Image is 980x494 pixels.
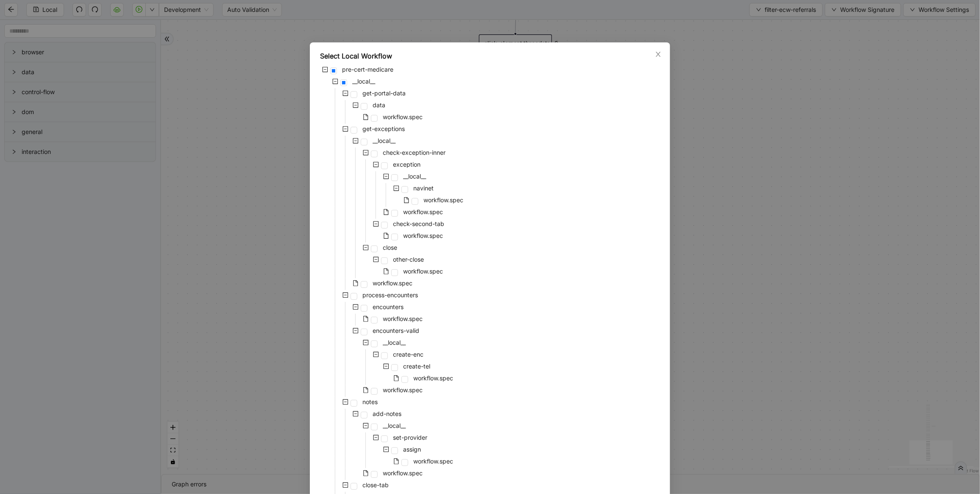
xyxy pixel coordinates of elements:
span: add-notes [373,410,401,417]
span: create-enc [391,349,425,360]
span: minus-square [322,67,328,73]
span: minus-square [353,138,359,144]
span: minus-square [383,173,389,179]
span: get-exceptions [362,125,405,132]
span: workflow.spec [401,266,445,276]
span: exception [391,159,422,170]
span: set-provider [391,433,429,443]
span: navinet [413,184,434,192]
span: minus-square [353,304,359,310]
span: minus-square [363,423,369,429]
span: assign [401,444,423,455]
span: get-portal-data [361,88,407,98]
span: workflow.spec [381,112,424,122]
span: minus-square [373,352,379,357]
span: file [353,280,359,286]
span: encounters-valid [373,327,419,334]
span: other-close [391,254,426,265]
span: encounters [371,302,405,312]
span: minus-square [342,90,348,96]
span: minus-square [373,221,379,227]
span: file [363,114,369,120]
span: workflow.spec [403,232,443,239]
span: process-encounters [361,290,420,300]
span: workflow.spec [413,458,453,465]
span: pre-cert-medicare [340,64,395,75]
span: check-exception-inner [381,148,447,158]
span: file [383,209,389,215]
span: workflow.spec [412,456,455,466]
span: set-provider [393,434,427,441]
span: minus-square [383,363,389,369]
span: workflow.spec [401,207,445,217]
span: minus-square [383,447,389,452]
span: minus-square [373,435,379,441]
div: Select Local Workflow [320,51,660,61]
span: file [363,470,369,476]
span: workflow.spec [383,469,423,477]
span: file [363,316,369,322]
span: workflow.spec [373,279,412,287]
span: pre-cert-medicare [342,66,393,73]
span: file [393,375,399,381]
span: get-portal-data [362,89,406,97]
span: file [404,197,409,203]
span: data [373,101,385,109]
span: workflow.spec [383,386,423,394]
span: assign [403,446,421,453]
span: workflow.spec [371,278,414,288]
span: minus-square [353,328,359,334]
span: minus-square [332,78,338,84]
span: minus-square [342,482,348,488]
span: check-second-tab [393,220,444,227]
span: file [383,268,389,274]
span: workflow.spec [381,385,424,395]
span: minus-square [353,102,359,108]
span: minus-square [373,162,379,167]
button: Close [654,50,663,59]
span: create-tel [403,363,430,370]
span: __local__ [373,137,395,144]
span: minus-square [342,399,348,405]
span: minus-square [373,257,379,262]
span: close [655,51,662,58]
span: workflow.spec [403,208,443,215]
span: workflow.spec [381,468,424,478]
span: process-encounters [362,291,418,299]
span: close [381,243,399,253]
span: navinet [412,183,435,193]
span: file [393,458,399,464]
span: close-tab [362,481,389,488]
span: minus-square [363,245,369,251]
span: create-enc [393,351,423,358]
span: notes [361,397,379,407]
span: workflow.spec [381,314,424,324]
span: __local__ [381,421,407,431]
span: __local__ [351,76,377,87]
span: workflow.spec [412,373,455,383]
span: file [383,233,389,239]
span: other-close [393,256,424,263]
span: __local__ [383,339,406,346]
span: notes [362,398,378,405]
span: __local__ [401,171,428,181]
span: close-tab [361,480,390,490]
span: __local__ [403,173,426,180]
span: workflow.spec [413,374,453,382]
span: __local__ [381,338,407,348]
span: check-exception-inner [383,149,445,156]
span: close [383,244,397,251]
span: workflow.spec [383,315,423,322]
span: exception [393,161,420,168]
span: minus-square [353,411,359,417]
span: __local__ [352,78,375,85]
span: add-notes [371,409,403,419]
span: encounters-valid [371,326,421,336]
span: file [363,387,369,393]
span: __local__ [371,136,397,146]
span: check-second-tab [391,219,446,229]
span: minus-square [342,292,348,298]
span: workflow.spec [423,196,463,204]
span: data [371,100,387,110]
span: workflow.spec [383,113,423,120]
